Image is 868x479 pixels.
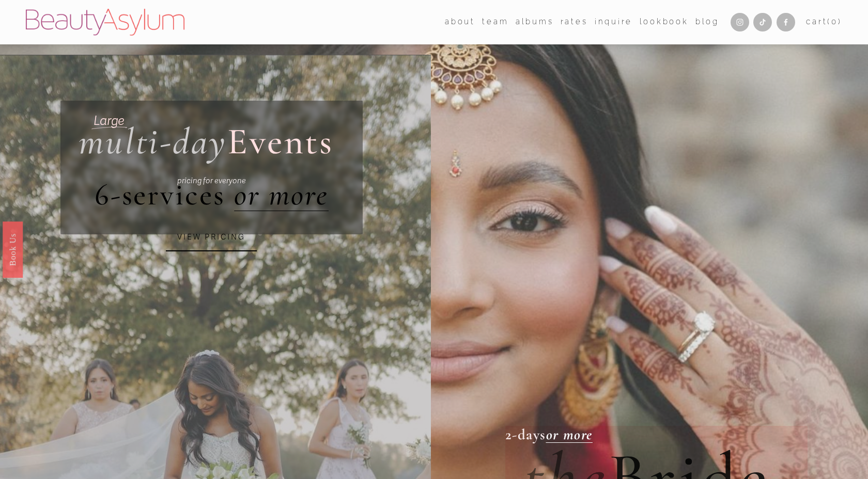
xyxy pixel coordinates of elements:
[695,14,719,30] a: Blog
[482,15,508,29] span: team
[445,15,475,29] span: about
[234,176,329,213] a: or more
[94,113,125,129] em: Large
[777,13,795,31] a: Facebook
[505,425,546,443] strong: 2-days
[546,425,593,443] a: or more
[177,176,246,185] em: pricing for everyone
[595,14,632,30] a: Inquire
[3,221,23,278] a: Book Us
[640,14,689,30] a: Lookbook
[482,14,508,30] a: folder dropdown
[731,13,749,31] a: Instagram
[445,14,475,30] a: folder dropdown
[79,119,227,164] em: multi-day
[827,17,842,26] span: ( )
[166,223,257,251] a: VIEW PRICING
[806,15,842,29] a: 0 items in cart
[516,14,553,30] a: albums
[79,178,345,212] h1: 6-services
[831,17,838,26] span: 0
[227,119,334,164] span: Events
[561,14,588,30] a: Rates
[753,13,772,31] a: TikTok
[26,9,184,36] img: Beauty Asylum | Bridal Hair &amp; Makeup Charlotte &amp; Atlanta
